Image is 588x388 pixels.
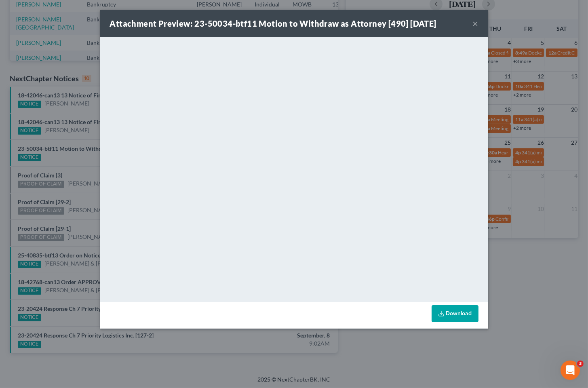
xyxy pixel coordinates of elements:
strong: Attachment Preview: 23-50034-btf11 Motion to Withdraw as Attorney [490] [DATE] [110,19,436,28]
iframe: Intercom live chat [561,361,580,380]
iframe: <object ng-attr-data='[URL][DOMAIN_NAME]' type='application/pdf' width='100%' height='650px'></ob... [100,37,488,300]
a: Download [432,305,478,322]
span: 3 [577,361,584,367]
button: × [473,19,478,28]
